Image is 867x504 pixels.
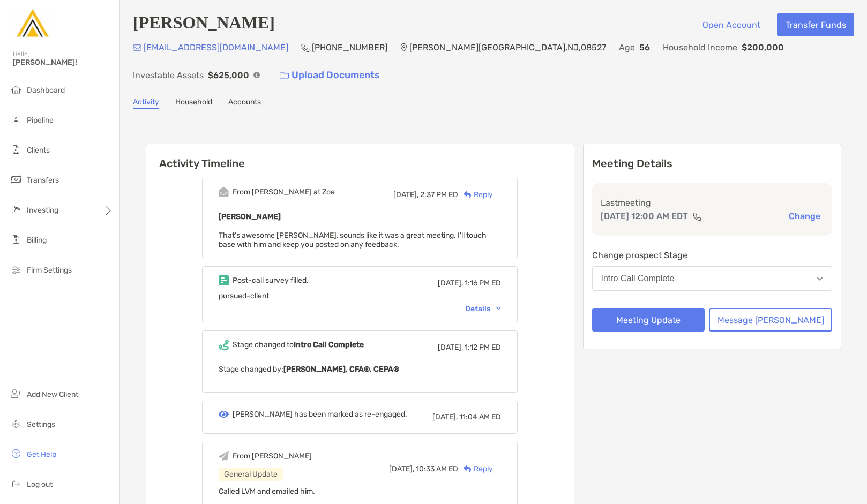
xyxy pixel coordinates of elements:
img: Phone Icon [301,43,310,52]
img: Event icon [219,275,229,285]
img: Reply icon [464,191,472,198]
span: Clients [27,146,50,155]
div: Intro Call Complete [601,274,675,283]
button: Message [PERSON_NAME] [709,308,832,332]
img: Event icon [219,340,229,350]
div: Stage changed to [233,340,364,349]
img: settings icon [10,417,23,430]
p: [EMAIL_ADDRESS][DOMAIN_NAME] [144,41,288,54]
img: communication type [692,212,702,221]
span: Firm Settings [27,266,72,275]
img: billing icon [10,233,23,246]
img: Email Icon [133,44,141,51]
div: From [PERSON_NAME] at Zoe [233,187,335,197]
img: get-help icon [10,447,23,460]
img: add_new_client icon [10,387,23,400]
img: Location Icon [400,43,407,52]
span: 2:37 PM ED [420,190,458,199]
img: Reply icon [464,465,472,472]
div: Post-call survey filled. [233,276,309,285]
img: Event icon [219,411,229,418]
span: [DATE], [438,279,463,288]
p: [DATE] 12:00 AM EDT [601,209,688,223]
img: logout icon [10,477,23,490]
span: 1:16 PM ED [465,279,501,288]
img: firm-settings icon [10,263,23,276]
div: Details [465,304,501,313]
a: Household [175,97,212,109]
p: Change prospect Stage [592,249,833,262]
button: Change [786,210,824,222]
span: Log out [27,480,53,489]
img: Zoe Logo [13,4,51,43]
a: Upload Documents [273,64,387,87]
button: Transfer Funds [777,13,854,36]
button: Intro Call Complete [592,266,833,291]
span: Dashboard [27,86,65,95]
a: Activity [133,97,159,109]
p: 56 [639,41,650,54]
a: Accounts [228,97,261,109]
span: Billing [27,236,47,245]
span: 11:04 AM ED [459,412,501,422]
p: Meeting Details [592,157,833,170]
img: clients icon [10,143,23,156]
p: $200,000 [742,41,784,54]
img: dashboard icon [10,83,23,96]
button: Meeting Update [592,308,705,332]
div: Reply [458,463,493,475]
span: [DATE], [389,464,414,473]
div: From [PERSON_NAME] [233,452,312,461]
span: Investing [27,206,58,215]
span: pursued-client [219,291,269,300]
p: Age [619,41,635,54]
span: [DATE], [393,190,418,199]
img: transfers icon [10,173,23,186]
p: Investable Assets [133,69,204,82]
span: That's awesome [PERSON_NAME], sounds like it was a great meeting. I'll touch base with him and ke... [219,231,487,249]
h4: [PERSON_NAME] [133,13,275,36]
span: Transfers [27,176,59,185]
button: Open Account [694,13,768,36]
p: Stage changed by: [219,363,501,376]
img: investing icon [10,203,23,216]
span: Called LVM and emailed him. [219,487,315,496]
b: Intro Call Complete [294,340,364,349]
img: button icon [280,72,289,79]
span: Settings [27,420,55,429]
p: Household Income [663,41,737,54]
p: $625,000 [208,69,249,82]
p: [PERSON_NAME][GEOGRAPHIC_DATA] , NJ , 08527 [409,41,606,54]
div: Reply [458,189,493,200]
span: Get Help [27,450,56,459]
b: [PERSON_NAME], CFA®, CEPA® [283,365,399,374]
span: Add New Client [27,390,78,399]
p: Last meeting [601,196,824,209]
span: 10:33 AM ED [416,464,458,473]
b: [PERSON_NAME] [219,212,281,221]
h6: Activity Timeline [146,144,574,170]
p: [PHONE_NUMBER] [312,41,387,54]
img: Info Icon [253,72,260,78]
img: Event icon [219,187,229,197]
span: Pipeline [27,116,54,125]
span: [DATE], [438,343,463,352]
img: Open dropdown arrow [817,277,823,281]
span: [PERSON_NAME]! [13,58,113,67]
span: [DATE], [432,412,458,422]
span: 1:12 PM ED [465,343,501,352]
img: pipeline icon [10,113,23,126]
div: General Update [219,468,283,481]
div: [PERSON_NAME] has been marked as re-engaged. [233,410,407,419]
img: Event icon [219,451,229,461]
img: Chevron icon [496,307,501,310]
